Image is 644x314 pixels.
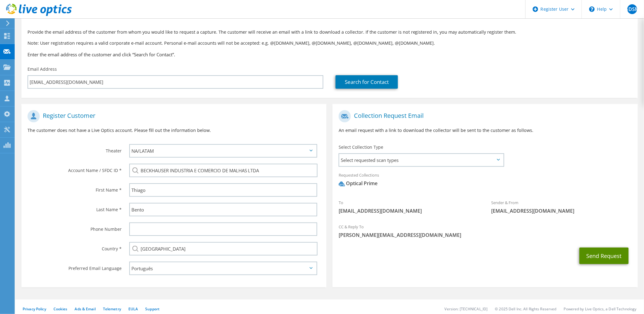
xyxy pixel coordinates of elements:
label: Phone Number [28,222,122,232]
label: Select Collection Type [339,144,383,150]
h3: Enter the email address of the customer and click “Search for Contact”. [28,51,632,58]
div: Sender & From [485,196,638,217]
label: Preferred Email Language [28,262,122,271]
p: Provide the email address of the customer from whom you would like to request a capture. The cust... [28,29,632,36]
span: [EMAIL_ADDRESS][DOMAIN_NAME] [491,207,632,214]
a: EULA [128,306,138,312]
a: Telemetry [103,306,121,312]
label: Country * [28,242,122,252]
a: Support [145,306,160,312]
div: Requested Collections [333,169,638,193]
span: [EMAIL_ADDRESS][DOMAIN_NAME] [339,207,479,214]
a: Cookies [53,306,68,312]
span: Select requested scan types [339,154,503,166]
p: The customer does not have a Live Optics account. Please fill out the information below. [28,127,320,134]
span: [PERSON_NAME][EMAIL_ADDRESS][DOMAIN_NAME] [339,232,631,238]
h1: Register Customer [28,110,317,122]
h1: Collection Request Email [339,110,628,122]
a: Privacy Policy [23,306,46,312]
p: Note: User registration requires a valid corporate e-mail account. Personal e-mail accounts will ... [28,40,632,47]
svg: \n [589,6,595,12]
a: Search for Contact [336,75,398,89]
label: Email Address [28,66,57,72]
p: An email request with a link to download the collector will be sent to the customer as follows. [339,127,631,134]
li: © 2025 Dell Inc. All Rights Reserved [495,306,557,312]
div: CC & Reply To [333,220,638,241]
label: Last Name * [28,203,122,213]
label: Account Name / SFDC ID * [28,164,122,174]
li: Version: [TECHNICAL_ID] [445,306,488,312]
label: Theater [28,144,122,154]
div: Optical Prime [339,180,377,187]
span: GDSM [627,4,637,14]
button: Send Request [580,248,629,264]
li: Powered by Live Optics, a Dell Technology [564,306,637,312]
a: Ads & Email [75,306,96,312]
label: First Name * [28,183,122,193]
div: To [333,196,485,217]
